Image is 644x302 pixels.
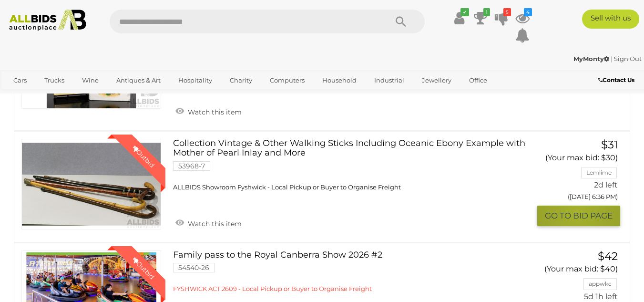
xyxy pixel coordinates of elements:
i: ✔ [460,8,469,16]
a: Trucks [38,73,71,88]
a: Watch this item [173,104,244,118]
i: 1 [483,8,490,16]
a: Watch this item [173,216,244,230]
b: Contact Us [598,76,634,83]
i: 4 [524,8,532,16]
a: Sell with us [582,10,639,29]
button: GO TO BID PAGE [537,206,620,226]
a: Wine [76,73,105,88]
a: Computers [264,73,311,88]
a: Outbid [21,139,161,229]
div: Outbid [122,246,165,290]
span: Watch this item [185,108,242,116]
a: Sign Out [614,55,642,62]
a: 1 [473,10,488,27]
span: $42 [598,250,618,263]
a: Antiques & Art [110,73,167,88]
a: Jewellery [416,73,458,88]
i: 5 [503,8,511,16]
button: Search [377,10,425,33]
a: Collection Vintage & Other Walking Sticks Including Oceanic Ebony Example with Mother of Pearl In... [180,139,520,191]
span: Watch this item [185,219,242,228]
div: Outbid [122,135,165,178]
a: Sports [7,88,39,104]
a: Office [463,73,493,88]
a: 4 [515,10,530,27]
a: Family pass to the Royal Canberra Show 2026 #2 54540-26 FYSHWICK ACT 2609 - Local Pickup or Buyer... [180,250,520,293]
span: $31 [601,138,618,151]
a: Industrial [368,73,410,88]
a: ✔ [452,10,467,27]
a: Cars [7,73,33,88]
a: Household [316,73,363,88]
a: [GEOGRAPHIC_DATA] [44,88,124,104]
a: $31 (Your max bid: $30) Lemlime 2d left ([DATE] 6:36 PM) GO TO BID PAGE [534,139,620,226]
span: | [611,55,613,62]
strong: MyMonty [573,55,609,62]
a: 5 [494,10,509,27]
a: Contact Us [598,75,637,85]
a: Hospitality [172,73,218,88]
img: Allbids.com.au [5,10,91,31]
a: Charity [224,73,258,88]
a: MyMonty [573,55,611,62]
